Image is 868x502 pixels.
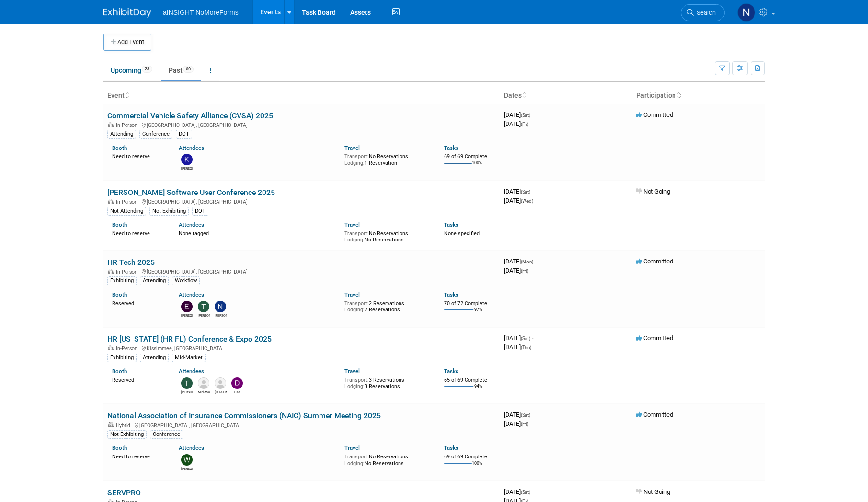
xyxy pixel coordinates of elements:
[504,334,533,342] span: [DATE]
[474,307,482,320] td: 97%
[344,377,369,383] span: Transport:
[344,160,365,166] span: Lodging:
[107,258,155,267] a: HR Tech 2025
[444,368,458,375] a: Tasks
[161,61,201,80] a: Past66
[521,422,528,427] span: (Fri)
[521,345,531,350] span: (Thu)
[444,291,458,298] a: Tasks
[444,445,458,451] a: Tasks
[344,368,360,375] a: Travel
[532,334,533,342] span: -
[179,445,204,451] a: Attendees
[108,122,114,127] img: In-Person Event
[636,411,673,418] span: Committed
[112,228,164,237] div: Need to reserve
[532,411,533,418] span: -
[504,111,533,118] span: [DATE]
[107,276,137,285] div: Exhibiting
[116,199,140,205] span: In-Person
[150,430,183,439] div: Conference
[504,258,536,265] span: [DATE]
[181,389,193,395] div: Teresa Papanicolaou
[344,375,430,390] div: 3 Reservations 3 Reservations
[522,91,526,99] a: Sort by Start Date
[140,354,169,362] div: Attending
[444,221,458,228] a: Tasks
[215,312,227,318] div: Nichole Brown
[231,377,243,389] img: Dae Kim
[472,461,482,474] td: 100%
[112,298,164,307] div: Reserved
[344,307,365,313] span: Lodging:
[125,91,129,99] a: Sort by Event Name
[107,334,272,343] a: HR [US_STATE] (HR FL) Conference & Expo 2025
[215,389,227,395] div: Ralph Inzana
[636,488,670,495] span: Not Going
[116,122,140,128] span: In-Person
[444,377,496,384] div: 65 of 69 Complete
[636,111,673,118] span: Committed
[107,421,496,429] div: [GEOGRAPHIC_DATA], [GEOGRAPHIC_DATA]
[107,197,496,205] div: [GEOGRAPHIC_DATA], [GEOGRAPHIC_DATA]
[444,454,496,460] div: 69 of 69 Complete
[504,188,533,195] span: [DATE]
[521,122,528,127] span: (Fri)
[636,258,673,265] span: Committed
[176,130,192,138] div: DOT
[504,197,533,204] span: [DATE]
[521,268,528,274] span: (Fri)
[636,188,670,195] span: Not Going
[181,312,193,318] div: Eric Guimond
[504,120,528,127] span: [DATE]
[192,207,208,216] div: DOT
[142,66,152,73] span: 23
[504,411,533,418] span: [DATE]
[108,269,114,274] img: In-Person Event
[500,88,632,104] th: Dates
[521,198,533,204] span: (Wed)
[676,91,681,99] a: Sort by Participation Type
[107,121,496,128] div: [GEOGRAPHIC_DATA], [GEOGRAPHIC_DATA]
[181,454,193,466] img: Wilma Orozco
[112,291,127,298] a: Booth
[198,301,209,312] img: Teresa Papanicolaou
[444,230,480,237] span: None specified
[112,452,164,460] div: Need to reserve
[179,228,338,237] div: None tagged
[107,354,137,362] div: Exhibiting
[344,460,365,467] span: Lodging:
[107,267,496,275] div: [GEOGRAPHIC_DATA], [GEOGRAPHIC_DATA]
[344,228,430,243] div: No Reservations No Reservations
[504,343,531,351] span: [DATE]
[504,420,528,427] span: [DATE]
[181,301,193,312] img: Eric Guimond
[444,300,496,307] div: 70 of 72 Complete
[103,34,151,51] button: Add Event
[344,145,360,151] a: Travel
[198,389,210,395] div: Mid-Market
[179,291,204,298] a: Attendees
[112,445,127,451] a: Booth
[163,9,239,16] span: aINSIGHT NoMoreForms
[181,377,193,389] img: Teresa Papanicolaou
[198,312,210,318] div: Teresa Papanicolaou
[344,298,430,313] div: 2 Reservations 2 Reservations
[172,354,206,362] div: Mid-Market
[172,276,200,285] div: Workflow
[179,368,204,375] a: Attendees
[521,113,530,118] span: (Sat)
[681,4,725,21] a: Search
[231,389,243,395] div: Dae Kim
[632,88,765,104] th: Participation
[181,165,193,171] div: Kate Silvas
[107,344,496,352] div: Kissimmee, [GEOGRAPHIC_DATA]
[108,345,114,350] img: In-Person Event
[344,237,365,243] span: Lodging:
[532,111,533,118] span: -
[183,66,194,73] span: 66
[521,336,530,341] span: (Sat)
[636,334,673,342] span: Committed
[112,145,127,151] a: Booth
[116,345,140,352] span: In-Person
